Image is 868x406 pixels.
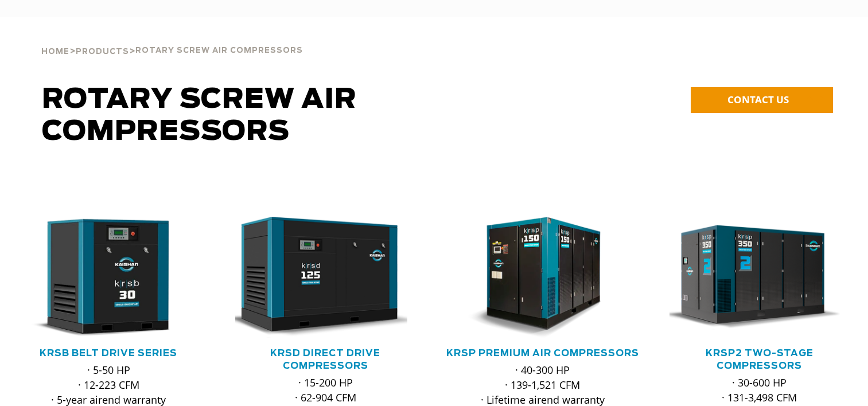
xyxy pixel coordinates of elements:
a: KRSB Belt Drive Series [40,349,177,358]
img: krsd125 [227,217,407,338]
img: krsp350 [661,217,842,338]
span: Rotary Screw Air Compressors [42,86,357,146]
a: Home [41,46,69,56]
span: Home [41,48,69,56]
div: krsd125 [235,217,415,338]
a: KRSD Direct Drive Compressors [270,349,380,370]
div: > > [41,17,303,61]
div: krsb30 [18,217,198,338]
a: Products [76,46,129,56]
a: CONTACT US [691,87,833,113]
div: krsp150 [453,217,633,338]
a: KRSP Premium Air Compressors [446,349,639,358]
img: krsp150 [444,217,625,338]
div: krsp350 [670,217,850,338]
img: krsb30 [10,217,190,338]
a: KRSP2 Two-Stage Compressors [706,349,813,370]
span: Rotary Screw Air Compressors [135,47,303,54]
span: CONTACT US [727,93,789,106]
span: Products [76,48,129,56]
